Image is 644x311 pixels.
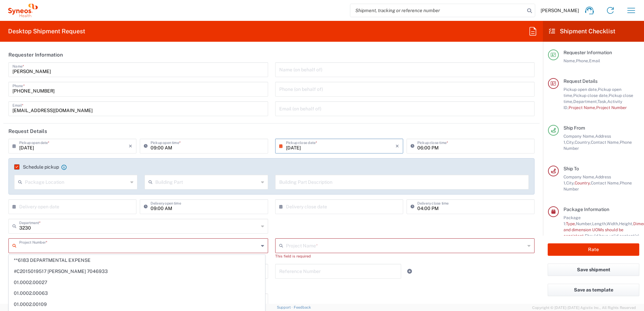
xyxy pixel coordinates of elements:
input: Shipment, tracking or reference number [350,4,525,17]
h2: Requester Information [8,51,63,58]
button: Save as template [548,284,639,296]
span: #C2015019517 [PERSON_NAME] 7046933 [9,266,265,277]
h2: Desktop Shipment Request [8,27,85,35]
h2: Shipment Checklist [549,27,615,35]
button: Save shipment [548,264,639,276]
span: Package Information [563,207,609,212]
span: Contact Name, [591,180,620,185]
span: Country, [575,180,591,185]
span: Email [589,58,600,63]
span: Country, [575,140,591,145]
h2: Request Details [8,128,47,135]
a: Add Reference [405,267,414,276]
span: Name, [563,58,576,63]
span: Length, [592,221,607,226]
span: Pickup close date, [573,93,609,98]
span: Copyright © [DATE]-[DATE] Agistix Inc., All Rights Reserved [532,305,636,311]
span: [PERSON_NAME] [541,7,579,13]
a: Support [277,305,294,309]
span: Department, [573,99,598,104]
span: Width, [607,221,619,226]
span: 01.0002.00063 [9,288,265,299]
a: Feedback [294,305,311,309]
span: 01.0002.00109 [9,299,265,310]
span: Ship To [563,166,579,171]
span: Number, [576,221,592,226]
i: × [129,141,132,151]
span: Phone, [576,58,589,63]
span: Server: 2025.17.0-327f6347098 [8,306,90,310]
span: Height, [619,221,633,226]
span: Contact Name, [591,140,620,145]
span: City, [566,180,575,185]
span: Request Details [563,78,598,84]
span: **6183 DEPARTMENTAL EXPENSE [9,255,265,266]
span: Requester Information [563,50,612,55]
span: Pickup open date, [563,87,598,92]
span: Project Number [596,105,627,110]
label: Schedule pickup [14,164,59,170]
span: Project Name, [569,105,596,110]
span: Task, [598,99,607,104]
span: 01.0002.00027 [9,277,265,288]
div: This field is required [8,253,268,259]
span: Ship From [563,125,585,131]
span: Type, [566,221,576,226]
span: Company Name, [563,134,595,139]
span: Company Name, [563,174,595,179]
i: × [395,141,399,151]
span: Should have valid content(s) [585,233,639,238]
div: This field is required [275,253,535,259]
span: City, [566,140,575,145]
span: Package 1: [563,215,581,226]
button: Rate [548,243,639,256]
